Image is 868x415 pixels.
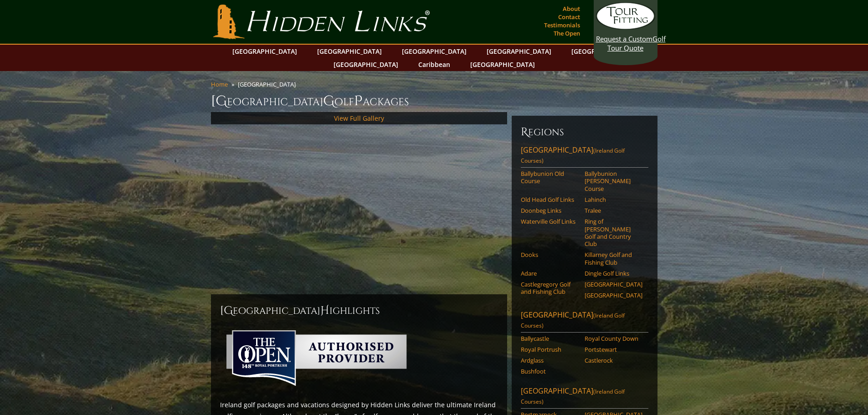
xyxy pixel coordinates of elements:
a: Contact [556,10,582,23]
a: Tralee [585,207,642,214]
a: Royal County Down [585,335,642,342]
a: About [560,2,582,15]
span: H [320,303,329,318]
a: Royal Portrush [521,346,579,353]
a: Castlerock [585,357,642,364]
a: Lahinch [585,196,642,203]
a: [GEOGRAPHIC_DATA] [329,58,403,71]
li: [GEOGRAPHIC_DATA] [238,80,299,88]
a: Old Head Golf Links [521,196,579,203]
a: Ballycastle [521,335,579,342]
span: (Ireland Golf Courses) [521,388,625,405]
a: [GEOGRAPHIC_DATA](Ireland Golf Courses) [521,386,648,409]
a: Killarney Golf and Fishing Club [585,251,642,266]
a: [GEOGRAPHIC_DATA](Ireland Golf Courses) [521,310,648,333]
a: Testimonials [542,19,582,31]
a: [GEOGRAPHIC_DATA] [466,58,539,71]
a: [GEOGRAPHIC_DATA] [482,45,556,58]
a: [GEOGRAPHIC_DATA] [228,45,302,58]
a: Castlegregory Golf and Fishing Club [521,281,579,296]
a: Ballybunion [PERSON_NAME] Course [585,170,642,192]
h6: Regions [521,125,648,139]
a: [GEOGRAPHIC_DATA] [313,45,386,58]
a: [GEOGRAPHIC_DATA] [585,292,642,299]
a: Dingle Golf Links [585,270,642,277]
a: [GEOGRAPHIC_DATA] [397,45,471,58]
a: The Open [551,27,582,40]
h2: [GEOGRAPHIC_DATA] ighlights [220,303,498,318]
span: (Ireland Golf Courses) [521,312,625,329]
a: Home [211,80,228,88]
a: Waterville Golf Links [521,218,579,225]
a: [GEOGRAPHIC_DATA] [567,45,641,58]
a: [GEOGRAPHIC_DATA] [585,281,642,288]
a: Bushfoot [521,368,579,375]
a: Ardglass [521,357,579,364]
a: Dooks [521,251,579,258]
span: P [354,92,363,110]
a: Portstewart [585,346,642,353]
a: Adare [521,270,579,277]
span: (Ireland Golf Courses) [521,147,625,164]
span: G [323,92,334,110]
a: Ring of [PERSON_NAME] Golf and Country Club [585,218,642,247]
a: Ballybunion Old Course [521,170,579,185]
a: Caribbean [414,58,455,71]
span: Request a Custom [596,34,652,43]
h1: [GEOGRAPHIC_DATA] olf ackages [211,92,657,110]
a: Doonbeg Links [521,207,579,214]
a: [GEOGRAPHIC_DATA](Ireland Golf Courses) [521,145,648,168]
a: View Full Gallery [334,114,384,123]
a: Request a CustomGolf Tour Quote [596,2,655,52]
